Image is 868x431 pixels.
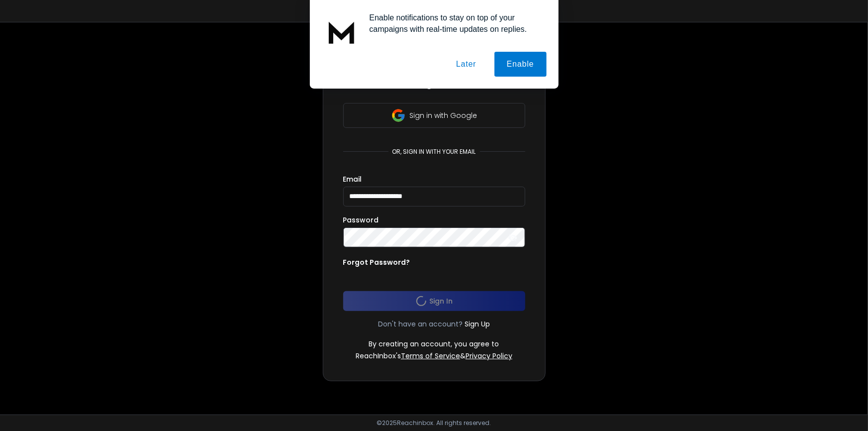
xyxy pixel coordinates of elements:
img: notification icon [322,12,362,52]
a: Terms of Service [401,351,460,361]
button: Sign in with Google [343,103,525,128]
div: Enable notifications to stay on top of your campaigns with real-time updates on replies. [362,12,547,35]
p: By creating an account, you agree to [369,339,499,349]
button: Enable [494,52,547,77]
label: Password [343,216,379,223]
label: Email [343,176,362,183]
button: Later [444,52,488,77]
p: Don't have an account? [378,319,463,329]
p: Sign in with Google [410,110,478,120]
p: ReachInbox's & [356,351,512,361]
p: Forgot Password? [343,257,410,267]
p: or, sign in with your email [388,148,480,156]
p: © 2025 Reachinbox. All rights reserved. [377,419,491,427]
a: Privacy Policy [466,351,512,361]
a: Sign Up [465,319,490,329]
